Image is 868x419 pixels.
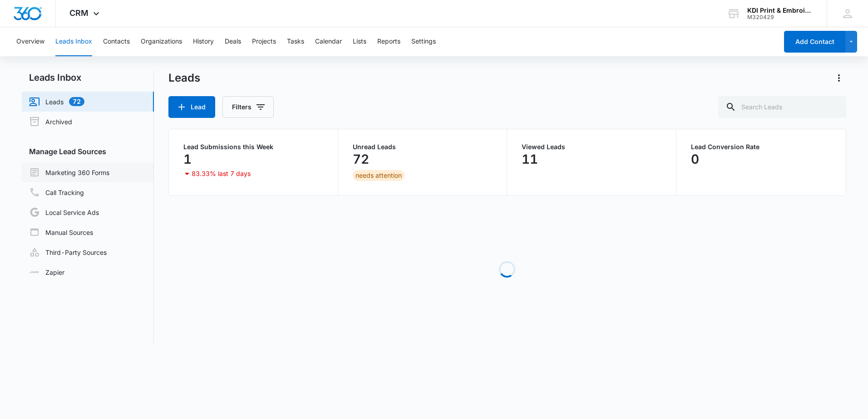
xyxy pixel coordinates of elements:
button: Organizations [141,27,182,56]
span: CRM [69,8,89,18]
button: History [193,27,214,56]
button: Contacts [103,27,130,56]
button: Projects [252,27,276,56]
button: Actions [832,71,846,85]
a: Third-Party Sources [29,247,107,258]
a: Local Service Ads [29,207,99,218]
input: Search Leads [718,96,846,118]
p: 11 [522,152,538,166]
button: Tasks [287,27,304,56]
button: Calendar [315,27,342,56]
button: Settings [411,27,436,56]
div: account id [747,14,814,20]
p: Lead Conversion Rate [691,144,831,150]
p: 1 [183,152,192,166]
a: Manual Sources [29,227,93,238]
p: 83.33% last 7 days [192,171,251,177]
div: needs attention [353,170,404,181]
button: Add Contact [784,31,845,53]
h1: Leads [168,71,200,85]
div: account name [747,7,814,14]
p: 72 [353,152,369,166]
a: Call Tracking [29,187,84,198]
p: 0 [691,152,699,166]
a: Marketing 360 Forms [29,167,109,178]
button: Filters [222,96,274,118]
button: Lead [168,96,215,118]
p: Unread Leads [353,144,493,150]
a: Zapier [29,268,64,277]
h3: Manage Lead Sources [22,146,154,157]
button: Overview [16,27,44,56]
p: Viewed Leads [522,144,661,150]
button: Lists [353,27,366,56]
button: Leads Inbox [55,27,92,56]
a: Leads72 [29,96,84,107]
button: Deals [225,27,241,56]
p: Lead Submissions this Week [183,144,323,150]
a: Archived [29,116,72,127]
h2: Leads Inbox [22,71,154,84]
button: Reports [377,27,400,56]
